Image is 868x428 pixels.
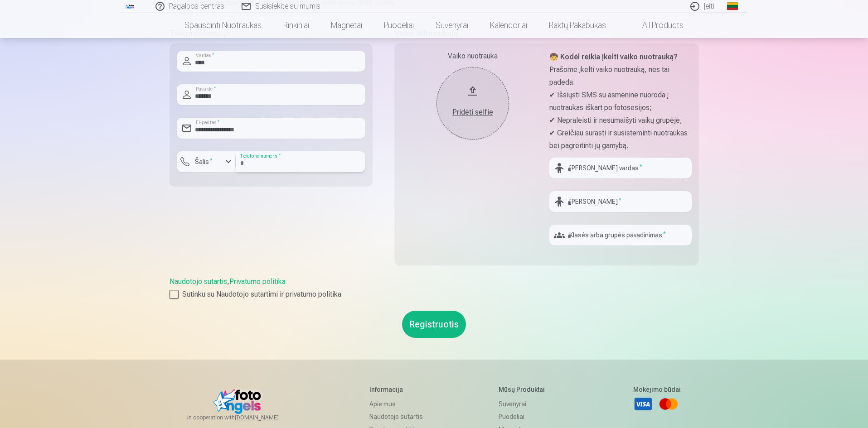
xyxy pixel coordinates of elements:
a: Raktų pakabukas [538,13,617,38]
a: Visa [633,394,653,414]
a: Apie mus [369,398,430,410]
button: Pridėti selfie [436,67,509,139]
h5: Informacija [369,385,430,394]
label: Sutinku su Naudotojo sutartimi ir privatumo politika [170,289,699,300]
img: /fa2 [125,4,135,9]
strong: 🧒 Kodėl reikia įkelti vaiko nuotrauką? [549,53,678,61]
p: ✔ Nepraleisti ir nesumaišyti vaikų grupėje; [549,114,692,127]
span: In cooperation with [187,414,301,421]
h5: Mūsų produktai [499,385,564,394]
a: Puodeliai [373,13,425,38]
button: Šalis* [177,151,236,172]
label: Šalis [191,157,216,166]
h5: Mokėjimo būdai [633,385,681,394]
a: Kalendoriai [479,13,538,38]
a: Privatumo politika [229,277,286,286]
a: Mastercard [659,394,679,414]
p: ✔ Greičiau surasti ir susisteminti nuotraukas bei pagreitinti jų gamybą. [549,127,692,152]
a: Suvenyrai [425,13,479,38]
a: Naudotojo sutartis [170,277,227,286]
a: All products [617,13,694,38]
div: Vaiko nuotrauka [402,51,544,62]
a: Puodeliai [499,410,564,423]
p: ✔ Išsiųsti SMS su asmenine nuoroda į nuotraukas iškart po fotosesijos; [549,89,692,114]
a: Rinkiniai [272,13,320,38]
div: , [170,276,699,300]
a: Magnetai [320,13,373,38]
a: Spausdinti nuotraukas [174,13,272,38]
button: Registruotis [402,311,466,338]
div: Pridėti selfie [446,107,500,118]
p: Prašome įkelti vaiko nuotrauką, nes tai padeda: [549,63,692,89]
a: [DOMAIN_NAME] [235,414,301,421]
a: Naudotojo sutartis [369,410,430,423]
a: Suvenyrai [499,398,564,410]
